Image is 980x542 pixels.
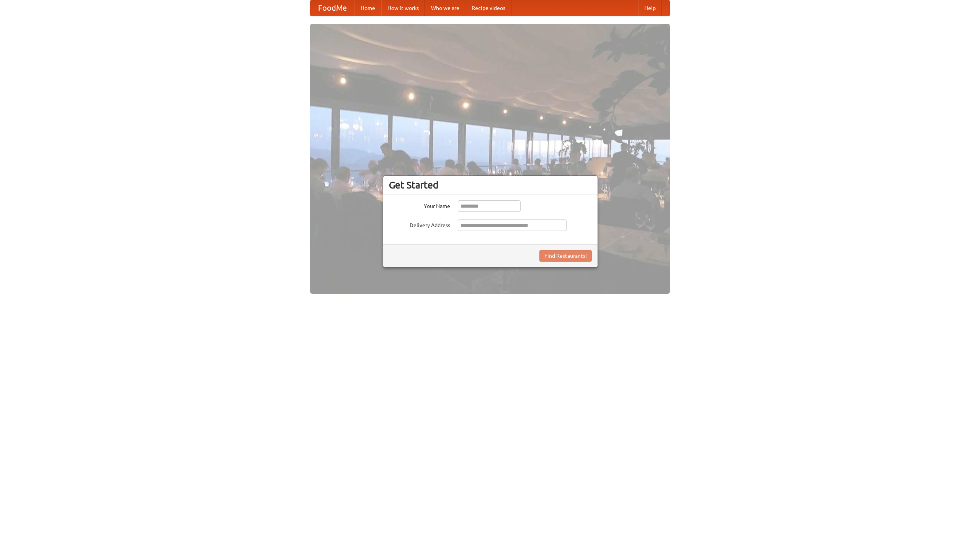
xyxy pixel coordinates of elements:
label: Your Name [389,200,450,210]
h3: Get Started [389,179,592,191]
a: Help [638,0,662,16]
a: FoodMe [310,0,354,16]
a: Recipe videos [465,0,511,16]
a: How it works [381,0,425,16]
button: Find Restaurants! [539,250,592,262]
a: Who we are [425,0,465,16]
label: Delivery Address [389,219,450,229]
a: Home [354,0,381,16]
